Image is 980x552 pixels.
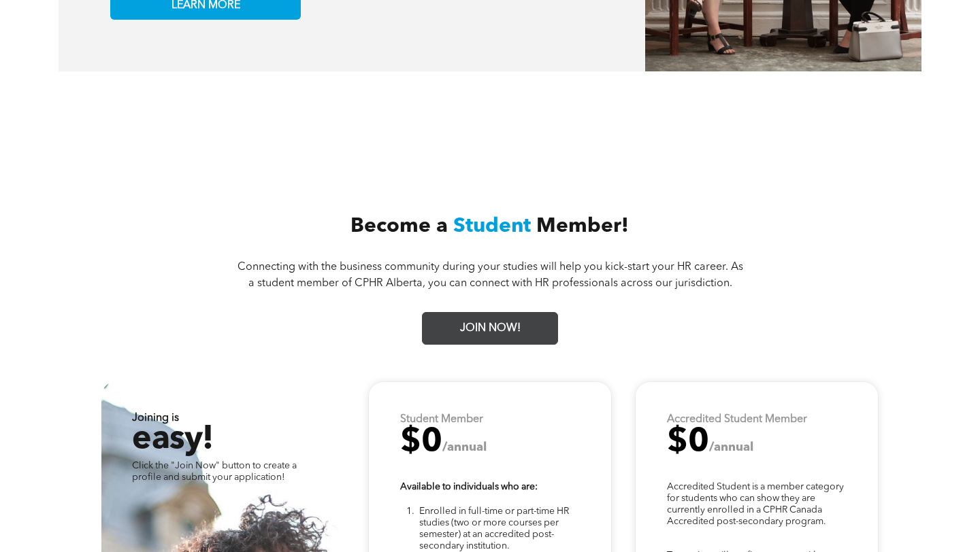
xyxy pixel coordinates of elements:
[132,461,297,482] span: Click the "Join Now" button to create a profile and submit your application!
[536,216,629,237] span: Member!
[709,441,753,453] span: /annual
[442,441,487,453] span: /annual
[400,482,538,491] strong: Available to individuals who are:
[400,414,483,425] strong: Student Member
[419,506,569,551] span: Enrolled in full-time or part-time HR studies (two or more courses per semester) at an accredited...
[667,426,709,459] span: $0
[132,424,212,456] span: easy!
[667,482,844,526] span: Accredited Student is a member category for students who can show they are currently enrolled in ...
[400,426,442,459] span: $0
[667,414,807,425] strong: Accredited Student Member
[350,216,448,237] span: Become a
[238,262,743,289] span: Connecting with the business community during your studies will help you kick-start your HR caree...
[132,413,179,424] strong: Joining is
[453,216,531,237] span: Student
[455,315,525,342] span: JOIN NOW!
[422,312,558,345] a: JOIN NOW!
